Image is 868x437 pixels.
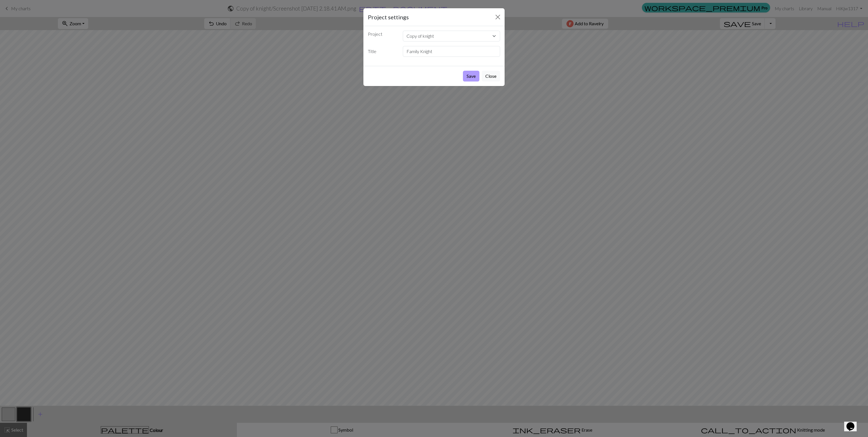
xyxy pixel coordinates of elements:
[493,12,502,22] button: Close
[368,13,409,21] h5: Project settings
[365,31,399,39] label: Project
[463,71,479,81] button: Save
[482,71,500,81] button: Close
[844,414,862,431] iframe: chat widget
[365,46,399,57] label: Title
